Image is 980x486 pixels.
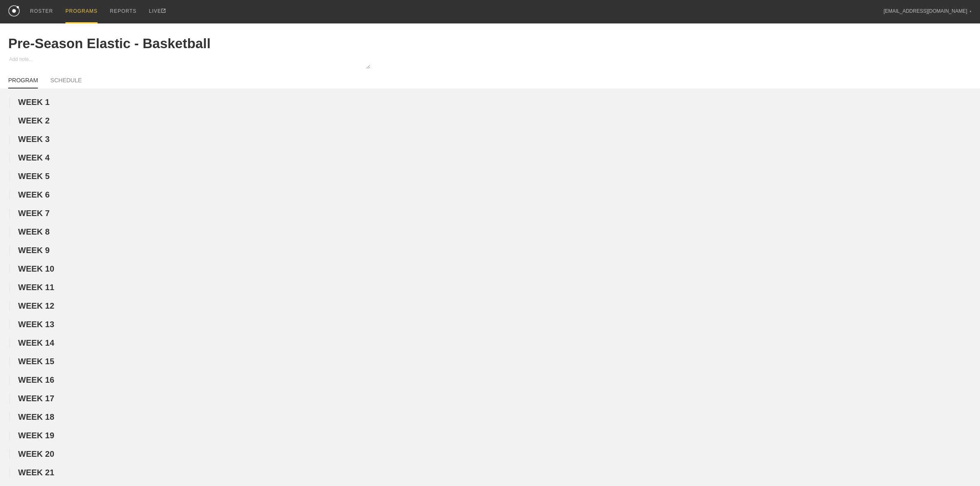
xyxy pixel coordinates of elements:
[18,431,54,440] span: WEEK 19
[18,449,54,458] span: WEEK 20
[18,320,54,329] span: WEEK 13
[939,446,980,486] iframe: Chat Widget
[8,77,38,88] a: PROGRAM
[18,172,50,181] span: WEEK 5
[18,190,50,199] span: WEEK 6
[18,283,54,292] span: WEEK 11
[969,9,972,14] div: ▼
[8,5,20,16] img: logo
[18,394,54,403] span: WEEK 17
[18,116,50,125] span: WEEK 2
[18,412,54,421] span: WEEK 18
[18,227,50,236] span: WEEK 8
[18,209,50,218] span: WEEK 7
[18,246,50,255] span: WEEK 9
[50,77,81,88] a: SCHEDULE
[18,357,54,366] span: WEEK 15
[18,468,54,477] span: WEEK 21
[18,153,50,162] span: WEEK 4
[18,301,54,310] span: WEEK 12
[18,135,50,144] span: WEEK 3
[18,338,54,347] span: WEEK 14
[18,375,54,384] span: WEEK 16
[18,264,54,273] span: WEEK 10
[18,98,50,107] span: WEEK 1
